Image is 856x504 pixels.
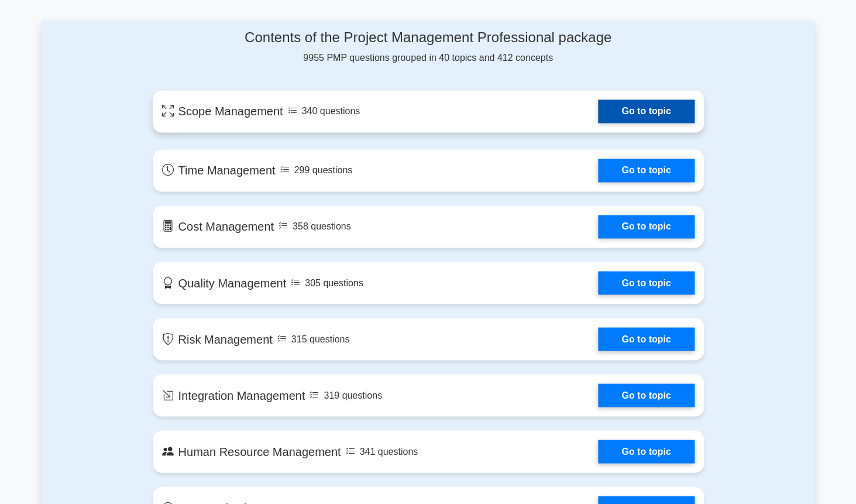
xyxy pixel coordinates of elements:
a: Go to topic [598,100,694,123]
a: Go to topic [598,440,694,463]
h4: Contents of the Project Management Professional package [153,29,704,46]
a: Go to topic [598,159,694,182]
div: 9955 PMP questions grouped in 40 topics and 412 concepts [153,29,704,65]
a: Go to topic [598,215,694,238]
a: Go to topic [598,327,694,351]
a: Go to topic [598,271,694,294]
a: Go to topic [598,383,694,407]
